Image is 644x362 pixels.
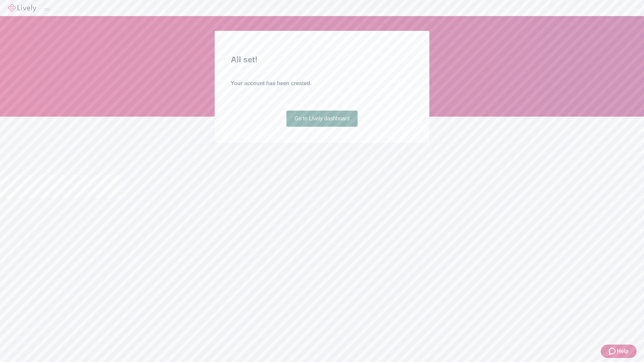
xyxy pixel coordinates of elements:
[617,347,629,355] span: Help
[231,54,413,66] h2: All set!
[8,4,36,12] img: Lively
[231,79,413,87] h4: Your account has been created.
[601,345,637,358] button: Zendesk support iconHelp
[609,347,617,355] svg: Zendesk support icon
[44,8,50,10] button: Log out
[286,111,358,127] a: Go to Lively dashboard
